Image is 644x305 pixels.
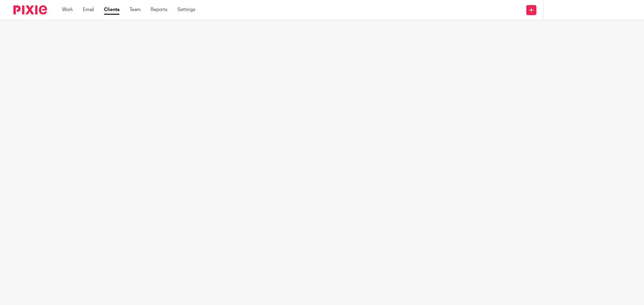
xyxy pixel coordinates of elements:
[83,6,94,13] a: Email
[177,6,195,13] a: Settings
[62,6,73,13] a: Work
[104,6,119,13] a: Clients
[151,6,167,13] a: Reports
[129,6,141,13] a: Team
[13,5,47,14] img: Pixie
